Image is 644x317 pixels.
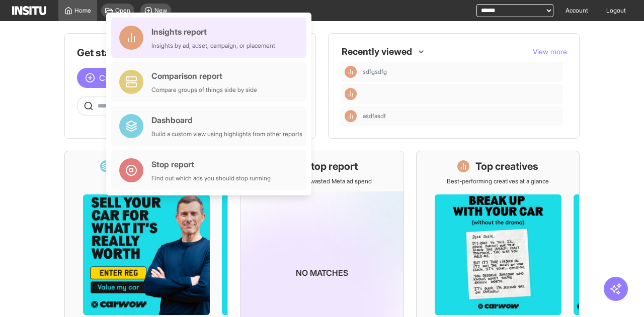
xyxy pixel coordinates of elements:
div: Build a custom view using highlights from other reports [151,130,302,138]
div: Insights [345,88,357,100]
div: Compare groups of things side by side [151,86,257,94]
div: Insights report [151,26,275,38]
span: asdfasdf [363,112,386,120]
div: Insights [345,66,357,78]
span: Home [74,7,91,15]
p: Best-performing creatives at a glance [447,177,549,185]
div: Dashboard [151,114,302,126]
p: Save £0.00 in wasted Meta ad spend [272,177,372,185]
span: sdfgsdfg [363,68,559,76]
span: Open [115,7,130,15]
span: Create a new report [99,72,170,84]
div: Insights [345,110,357,122]
h1: Top creatives [475,159,538,173]
button: View more [533,47,567,57]
div: Find out which ads you should stop running [151,174,271,182]
span: New [154,7,167,15]
span: View more [533,47,567,56]
img: Logo [12,6,46,15]
h1: Stop report [304,159,358,173]
button: Create a new report [77,68,178,88]
div: Stop report [151,158,271,170]
h1: Get started [77,46,303,60]
div: Comparison report [151,70,257,82]
span: sdfgsdfg [363,68,387,76]
p: No matches [296,267,348,279]
div: Insights by ad, adset, campaign, or placement [151,42,275,50]
span: asdfasdf [363,112,559,120]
